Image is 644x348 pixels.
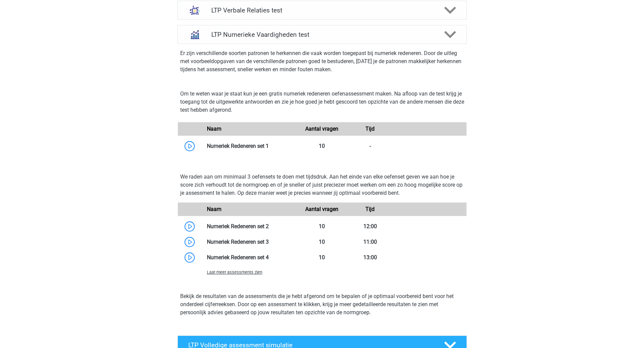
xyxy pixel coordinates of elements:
div: Naam [202,205,298,213]
img: numeriek redeneren [186,26,204,43]
div: Numeriek Redeneren set 2 [202,222,298,231]
a: analogieen LTP Verbale Relaties test [175,1,470,20]
div: Aantal vragen [298,125,346,133]
span: Laat meer assessments zien [207,270,262,275]
div: Numeriek Redeneren set 3 [202,238,298,246]
p: We raden aan om minimaal 3 oefensets te doen met tijdsdruk. Aan het einde van elke oefenset geven... [180,173,464,197]
p: Er zijn verschillende soorten patronen te herkennen die vaak worden toegepast bij numeriek redene... [180,49,464,74]
div: Naam [202,125,298,133]
div: Tijd [346,205,394,213]
div: Tijd [346,125,394,133]
p: Bekijk de resultaten van de assessments die je hebt afgerond om te bepalen of je optimaal voorber... [180,292,464,317]
div: Aantal vragen [298,205,346,213]
div: Numeriek Redeneren set 4 [202,253,298,262]
a: numeriek redeneren LTP Numerieke Vaardigheden test [175,25,470,44]
div: Numeriek Redeneren set 1 [202,142,298,150]
img: analogieen [186,1,204,19]
h4: LTP Numerieke Vaardigheden test [211,31,433,38]
h4: LTP Verbale Relaties test [211,6,433,14]
p: Om te weten waar je staat kun je een gratis numeriek redeneren oefenassessment maken. Na afloop v... [180,90,464,114]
